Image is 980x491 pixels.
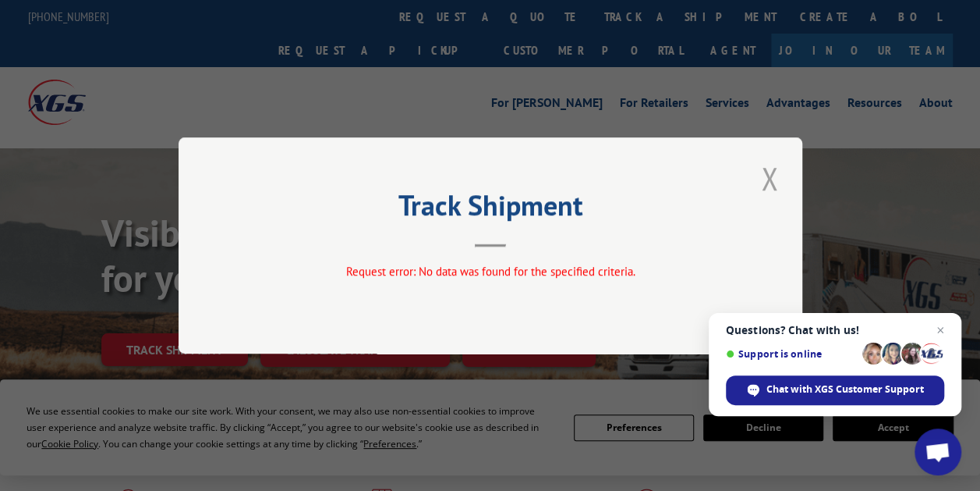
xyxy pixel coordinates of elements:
[756,157,783,200] button: Close modal
[915,429,961,475] a: Open chat
[726,324,944,336] span: Questions? Chat with us!
[766,382,924,397] span: Chat with XGS Customer Support
[345,264,635,279] span: Request error: No data was found for the specified criteria.
[726,348,857,360] span: Support is online
[256,194,724,224] h2: Track Shipment
[726,375,944,405] span: Chat with XGS Customer Support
